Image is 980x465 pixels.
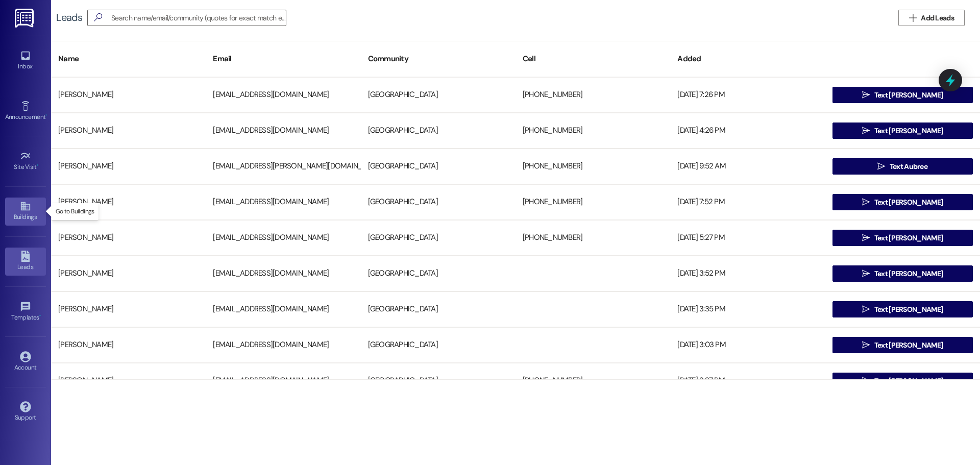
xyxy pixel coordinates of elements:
[874,304,943,315] span: Text [PERSON_NAME]
[5,198,46,225] a: Buildings
[516,46,670,71] div: Cell
[361,120,516,141] div: [GEOGRAPHIC_DATA]
[670,335,825,355] div: [DATE] 3:03 PM
[909,14,917,22] i: 
[670,192,825,212] div: [DATE] 7:52 PM
[361,371,516,391] div: [GEOGRAPHIC_DATA]
[670,46,825,71] div: Added
[832,87,973,103] button: Text [PERSON_NAME]
[206,46,360,71] div: Email
[862,127,870,135] i: 
[862,305,870,313] i: 
[361,85,516,105] div: [GEOGRAPHIC_DATA]
[56,207,94,216] p: Go to Buildings
[5,248,46,275] a: Leads
[862,270,870,278] i: 
[206,371,360,391] div: [EMAIL_ADDRESS][DOMAIN_NAME]
[862,341,870,349] i: 
[670,228,825,248] div: [DATE] 5:27 PM
[51,120,206,141] div: [PERSON_NAME]
[862,91,870,99] i: 
[516,228,670,248] div: [PHONE_NUMBER]
[206,299,360,320] div: [EMAIL_ADDRESS][DOMAIN_NAME]
[361,335,516,355] div: [GEOGRAPHIC_DATA]
[832,230,973,246] button: Text [PERSON_NAME]
[862,198,870,206] i: 
[874,233,943,243] span: Text [PERSON_NAME]
[361,263,516,284] div: [GEOGRAPHIC_DATA]
[862,377,870,385] i: 
[5,148,46,175] a: Site Visit •
[206,192,360,212] div: [EMAIL_ADDRESS][DOMAIN_NAME]
[45,112,47,119] span: •
[51,371,206,391] div: [PERSON_NAME]
[5,298,46,326] a: Templates •
[51,85,206,105] div: [PERSON_NAME]
[516,120,670,141] div: [PHONE_NUMBER]
[670,299,825,320] div: [DATE] 3:35 PM
[51,335,206,355] div: [PERSON_NAME]
[877,162,885,170] i: 
[51,299,206,320] div: [PERSON_NAME]
[206,228,360,248] div: [EMAIL_ADDRESS][DOMAIN_NAME]
[670,120,825,141] div: [DATE] 4:26 PM
[5,348,46,376] a: Account
[832,194,973,210] button: Text [PERSON_NAME]
[37,162,38,169] span: •
[516,192,670,212] div: [PHONE_NUMBER]
[670,156,825,177] div: [DATE] 9:52 AM
[361,156,516,177] div: [GEOGRAPHIC_DATA]
[206,156,360,177] div: [EMAIL_ADDRESS][PERSON_NAME][DOMAIN_NAME]
[5,47,46,75] a: Inbox
[890,161,927,172] span: Text Aubree
[206,85,360,105] div: [EMAIL_ADDRESS][DOMAIN_NAME]
[874,268,943,279] span: Text [PERSON_NAME]
[361,228,516,248] div: [GEOGRAPHIC_DATA]
[874,340,943,351] span: Text [PERSON_NAME]
[832,158,973,175] button: Text Aubree
[111,11,286,25] input: Search name/email/community (quotes for exact match e.g. "John Smith")
[51,156,206,177] div: [PERSON_NAME]
[51,263,206,284] div: [PERSON_NAME]
[874,126,943,136] span: Text [PERSON_NAME]
[832,337,973,353] button: Text [PERSON_NAME]
[361,192,516,212] div: [GEOGRAPHIC_DATA]
[516,156,670,177] div: [PHONE_NUMBER]
[15,9,36,28] img: ResiDesk Logo
[832,373,973,389] button: Text [PERSON_NAME]
[874,197,943,208] span: Text [PERSON_NAME]
[516,85,670,105] div: [PHONE_NUMBER]
[51,46,206,71] div: Name
[862,234,870,242] i: 
[921,13,954,23] span: Add Leads
[832,265,973,282] button: Text [PERSON_NAME]
[832,301,973,317] button: Text [PERSON_NAME]
[90,12,106,23] i: 
[361,46,516,71] div: Community
[874,90,943,101] span: Text [PERSON_NAME]
[206,120,360,141] div: [EMAIL_ADDRESS][DOMAIN_NAME]
[206,263,360,284] div: [EMAIL_ADDRESS][DOMAIN_NAME]
[670,371,825,391] div: [DATE] 2:27 PM
[874,376,943,386] span: Text [PERSON_NAME]
[516,371,670,391] div: [PHONE_NUMBER]
[832,123,973,139] button: Text [PERSON_NAME]
[670,85,825,105] div: [DATE] 7:26 PM
[56,12,82,23] div: Leads
[51,228,206,248] div: [PERSON_NAME]
[361,299,516,320] div: [GEOGRAPHIC_DATA]
[39,312,41,320] span: •
[206,335,360,355] div: [EMAIL_ADDRESS][DOMAIN_NAME]
[898,10,965,26] button: Add Leads
[5,398,46,426] a: Support
[51,192,206,212] div: [PERSON_NAME]
[670,263,825,284] div: [DATE] 3:52 PM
